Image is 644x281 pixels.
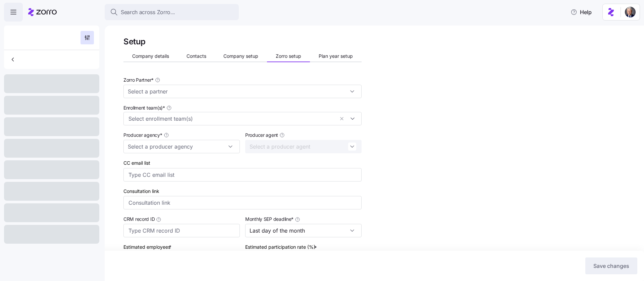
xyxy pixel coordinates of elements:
[245,216,293,223] span: Monthly SEP deadline *
[245,224,362,237] input: Select the monthly SEP deadline
[245,132,278,138] span: Producer agent
[223,54,258,58] span: Company setup
[123,224,240,237] input: Type CRM record ID
[319,54,353,58] span: Plan year setup
[186,54,206,58] span: Contacts
[593,262,629,270] span: Save changes
[123,140,240,153] input: Select a producer agency
[123,216,155,223] span: CRM record ID
[128,171,343,179] input: Type CC email list
[121,8,175,16] span: Search across Zorro...
[123,105,165,111] span: Enrollment team(s) *
[571,8,592,16] span: Help
[128,114,334,123] input: Select enrollment team(s)
[123,188,159,195] label: Consultation link
[565,5,597,19] button: Help
[123,243,173,251] label: Estimated employees
[625,7,636,17] img: 1dcb4e5d-e04d-4770-96a8-8d8f6ece5bdc-1719926415027.jpeg
[123,85,362,98] input: Select a partner
[585,257,637,274] button: Save changes
[276,54,301,58] span: Zorro setup
[123,196,362,209] input: Consultation link
[132,54,169,58] span: Company details
[123,77,154,83] span: Zorro Partner *
[123,36,146,47] h1: Setup
[123,159,150,167] label: CC email list
[245,243,318,251] label: Estimated participation rate (%)
[105,4,239,20] button: Search across Zorro...
[245,140,362,153] input: Select a producer agent
[123,132,162,138] span: Producer agency *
